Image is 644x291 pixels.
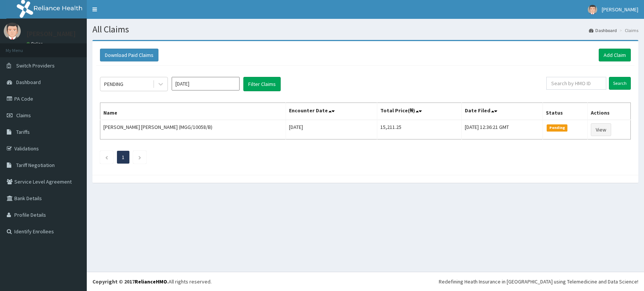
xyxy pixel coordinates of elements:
[599,49,631,61] a: Add Claim
[16,79,41,86] span: Dashboard
[461,120,543,139] td: [DATE] 12:36:21 GMT
[122,154,124,161] a: Page 1 is your current page
[105,154,108,161] a: Previous page
[609,77,631,90] input: Search
[26,31,76,37] p: [PERSON_NAME]
[461,103,543,120] th: Date Filed
[591,123,611,136] a: View
[92,278,169,285] strong: Copyright © 2017 .
[618,27,638,34] li: Claims
[100,120,286,139] td: [PERSON_NAME] [PERSON_NAME] (MGG/10058/B)
[602,6,638,13] span: [PERSON_NAME]
[286,120,377,139] td: [DATE]
[16,62,55,69] span: Switch Providers
[92,25,638,34] h1: All Claims
[87,272,644,291] footer: All rights reserved.
[377,103,461,120] th: Total Price(₦)
[100,49,158,61] button: Download Paid Claims
[587,103,630,120] th: Actions
[377,120,461,139] td: 15,211.25
[172,77,240,90] input: Select Month and Year
[547,124,567,131] span: Pending
[588,5,597,14] img: User Image
[100,103,286,120] th: Name
[16,129,30,135] span: Tariffs
[135,278,167,285] a: RelianceHMO
[104,80,123,88] div: PENDING
[26,41,45,46] a: Online
[543,103,587,120] th: Status
[589,27,617,34] a: Dashboard
[16,162,55,168] span: Tariff Negotiation
[243,77,281,91] button: Filter Claims
[4,23,21,40] img: User Image
[286,103,377,120] th: Encounter Date
[439,278,638,285] div: Redefining Heath Insurance in [GEOGRAPHIC_DATA] using Telemedicine and Data Science!
[16,112,31,119] span: Claims
[138,154,141,161] a: Next page
[546,77,606,90] input: Search by HMO ID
